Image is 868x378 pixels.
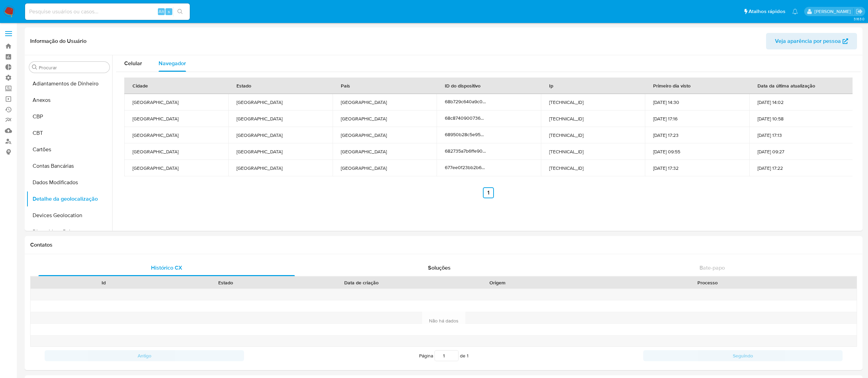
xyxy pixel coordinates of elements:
[45,350,244,361] button: Antigo
[645,160,749,176] td: [DATE] 17:32
[541,78,645,94] th: Ip
[333,127,437,143] td: [GEOGRAPHIC_DATA]
[645,127,749,143] td: [DATE] 17:23
[116,55,861,72] div: Tabs
[749,8,785,15] span: Atalhos rápidos
[26,141,112,158] button: Cartões
[30,38,86,45] h1: Informação do Usuário
[333,143,437,160] td: [GEOGRAPHIC_DATA]
[228,127,332,143] td: [GEOGRAPHIC_DATA]
[766,33,857,49] button: Veja aparência por pessoa
[775,33,841,49] span: Veja aparência por pessoa
[541,94,645,110] td: [TECHNICAL_ID]
[124,59,142,67] span: Celular
[749,110,853,127] td: [DATE] 10:58
[228,143,332,160] td: [GEOGRAPHIC_DATA]
[228,94,332,110] td: [GEOGRAPHIC_DATA]
[228,160,332,176] td: [GEOGRAPHIC_DATA]
[419,350,468,361] span: Página de
[749,94,853,110] td: [DATE] 14:02
[333,160,437,176] td: [GEOGRAPHIC_DATA]
[541,143,645,160] td: [TECHNICAL_ID]
[124,110,228,127] td: [GEOGRAPHIC_DATA]
[228,78,332,94] th: Estado
[333,94,437,110] td: [GEOGRAPHIC_DATA]
[333,78,437,94] th: País
[39,64,107,71] input: Procurar
[445,131,508,138] span: 68950b28c5e95372a125f2e4
[26,207,112,224] button: Devices Geolocation
[428,264,451,272] span: Soluções
[643,350,843,361] button: Seguindo
[645,143,749,160] td: [DATE] 09:55
[173,7,187,16] button: search-icon
[645,78,749,94] th: Primeiro dia visto
[467,352,468,359] span: 1
[169,279,281,286] div: Estado
[26,92,112,108] button: Anexos
[26,191,112,207] button: Detalhe da geolocalização
[445,147,505,154] span: 682735a7b6ffe902a91b18d0
[749,160,853,176] td: [DATE] 17:22
[32,64,37,70] button: Procurar
[445,98,510,105] span: 68b729c640a9c006ec59ba8b
[749,143,853,160] td: [DATE] 09:27
[124,160,228,176] td: [GEOGRAPHIC_DATA]
[445,115,510,121] span: 68c8740900736aa773842ed0
[30,241,857,248] h1: Contatos
[541,110,645,127] td: [TECHNICAL_ID]
[749,127,853,143] td: [DATE] 17:13
[699,264,725,272] span: Bate-papo
[228,110,332,127] td: [GEOGRAPHIC_DATA]
[26,174,112,191] button: Dados Modificados
[124,94,228,110] td: [GEOGRAPHIC_DATA]
[541,127,645,143] td: [TECHNICAL_ID]
[168,8,170,15] span: s
[856,8,863,15] a: Sair
[541,160,645,176] td: [TECHNICAL_ID]
[749,78,853,94] th: Data da última atualização
[124,143,228,160] td: [GEOGRAPHIC_DATA]
[159,8,164,15] span: Alt
[645,110,749,127] td: [DATE] 17:16
[26,75,112,92] button: Adiantamentos de Dinheiro
[563,279,852,286] div: Processo
[47,279,160,286] div: Id
[291,279,432,286] div: Data de criação
[159,59,186,67] span: Navegador
[26,158,112,174] button: Contas Bancárias
[645,94,749,110] td: [DATE] 14:30
[445,164,505,171] span: 677ee0f23bb2b64e4f1c05cf
[151,264,182,272] span: Histórico CX
[124,127,228,143] td: [GEOGRAPHIC_DATA]
[25,7,190,16] input: Pesquise usuários ou casos...
[333,110,437,127] td: [GEOGRAPHIC_DATA]
[437,78,541,94] th: ID do dispositivo
[124,78,228,94] th: Cidade
[483,187,494,198] a: Ir a la página 1
[124,187,853,198] nav: Paginación
[26,224,112,240] button: Dispositivos Point
[26,125,112,141] button: CBT
[792,9,798,14] a: Notificações
[814,8,853,15] p: adriano.brito@mercadolivre.com
[26,108,112,125] button: CBP
[441,279,554,286] div: Origem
